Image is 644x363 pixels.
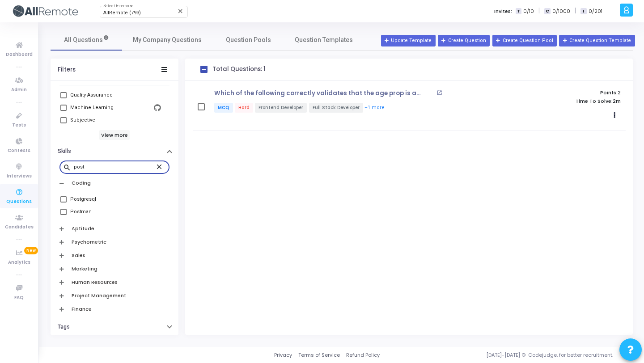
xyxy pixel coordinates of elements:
a: Terms of Service [298,351,340,359]
span: Analytics [8,259,30,266]
h6: Psychometric [72,239,106,245]
span: Hard [235,103,253,113]
button: Create Question Pool [492,35,557,46]
h6: Sales [72,253,85,258]
mat-icon: Clear [177,8,184,15]
span: T [516,8,521,15]
div: Postman [70,207,92,217]
span: New [24,247,38,254]
p: Time To Solve: [491,98,621,104]
span: Contests [8,147,30,155]
span: 2m [613,98,621,104]
img: logo [11,2,78,20]
p: Points: [491,90,621,96]
div: Filters [58,66,76,73]
span: 0/10 [523,8,534,15]
h6: Human Resources [72,279,118,285]
h6: Coding [72,180,91,186]
h6: View more [99,130,130,140]
h6: Skills [58,148,71,155]
span: Tests [12,122,26,129]
input: Search... [74,165,155,170]
span: MCQ [214,103,233,113]
mat-icon: search [63,163,74,171]
label: Invites: [494,8,512,15]
button: Skills [51,144,178,158]
a: Update Template [381,35,436,46]
div: Subjective [70,115,95,126]
div: Machine Learning [70,102,114,113]
span: AllRemote (793) [103,10,141,16]
span: 0/201 [589,8,602,15]
a: Refund Policy [346,351,380,359]
span: My Company Questions [133,35,202,45]
h4: Total Questions: 1 [212,66,266,73]
button: Tags [51,320,178,334]
span: Candidates [5,224,34,231]
button: Create Question Template [559,35,635,46]
span: Admin [11,86,27,94]
button: Difficulty [51,334,178,348]
a: Privacy [274,351,292,359]
span: Question Pools [226,35,271,45]
p: Which of the following correctly validates that the age prop is a number? [214,90,434,97]
h6: Project Management [72,293,126,299]
mat-icon: close [155,162,166,170]
span: Interviews [7,173,32,180]
span: Frontend Developer [255,103,307,113]
span: 2 [618,89,621,96]
span: FAQ [14,294,24,302]
span: Full Stack Developer [309,103,363,113]
span: All Questions [64,35,109,45]
button: Actions [608,109,621,122]
div: [DATE]-[DATE] © Codejudge, for better recruitment. [380,351,633,359]
span: C [544,8,550,15]
h6: Finance [72,306,92,312]
h6: Aptitude [72,226,94,232]
mat-icon: open_in_new [436,90,442,96]
span: Questions [6,198,32,206]
span: I [580,8,586,15]
span: | [575,6,576,16]
span: Dashboard [6,51,33,59]
button: +1 more [364,104,385,112]
h6: Marketing [72,266,97,272]
button: Create Question [438,35,490,46]
span: | [538,6,540,16]
div: Quality Assurance [70,90,113,101]
span: Question Templates [295,35,353,45]
h6: Tags [58,324,70,330]
div: Postgresql [70,194,96,205]
span: 0/1000 [552,8,570,15]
